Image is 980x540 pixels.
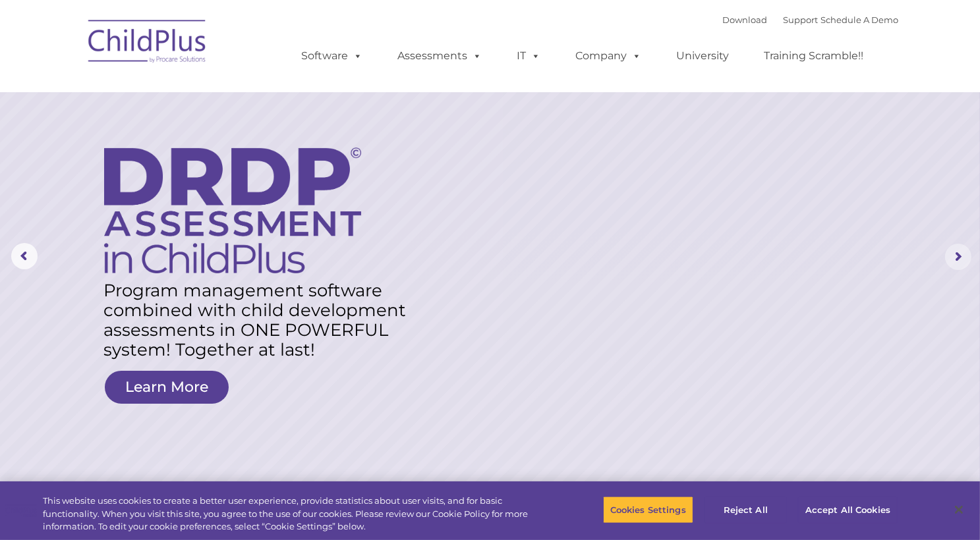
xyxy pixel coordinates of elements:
[104,148,361,273] img: DRDP Assessment in ChildPlus
[103,281,417,360] rs-layer: Program management software combined with child development assessments in ONE POWERFUL system! T...
[105,371,229,404] a: Learn More
[289,43,376,69] a: Software
[82,11,214,76] img: ChildPlus by Procare Solutions
[784,14,819,25] a: Support
[385,43,496,69] a: Assessments
[603,496,693,524] button: Cookies Settings
[821,14,899,25] a: Schedule A Demo
[43,495,539,533] div: This website uses cookies to create a better user experience, provide statistics about user visit...
[705,496,787,524] button: Reject All
[183,141,239,151] span: Phone number
[751,43,877,69] a: Training Scramble!!
[944,495,973,524] button: Close
[504,43,554,69] a: IT
[183,87,223,97] span: Last name
[723,14,899,25] font: |
[664,43,743,69] a: University
[723,14,768,25] a: Download
[798,496,898,524] button: Accept All Cookies
[563,43,655,69] a: Company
